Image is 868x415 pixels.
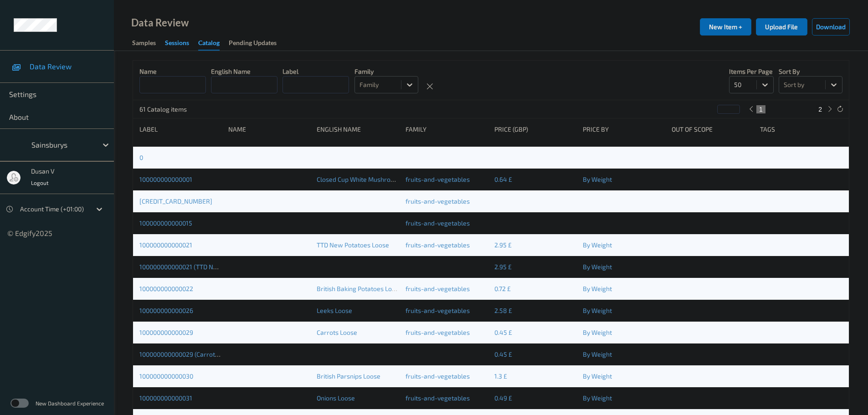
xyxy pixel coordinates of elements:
a: 0.72 £ [494,285,511,292]
div: English Name [317,125,399,134]
a: By Weight [583,394,612,402]
a: 100000000000030 [139,372,193,380]
a: By Weight [583,307,612,314]
p: Label [282,67,349,76]
a: 100000000000021 (TTD New Potatoes Loose) [139,263,270,271]
div: Price (GBP) [494,125,577,134]
a: By Weight [583,350,612,358]
a: Onions Loose [317,394,355,402]
div: Name [228,125,311,134]
button: 2 [816,105,825,113]
div: Tags [760,125,842,134]
a: Leeks Loose [317,307,352,314]
div: Samples [132,38,156,50]
a: 2.95 £ [494,263,512,271]
a: fruits-and-vegetables [406,394,470,402]
a: 100000000000031 [139,394,192,402]
a: 100000000000029 [139,328,193,336]
a: 100000000000029 (Carrots Loose) [139,350,239,358]
a: By Weight [583,285,612,292]
a: fruits-and-vegetables [406,307,470,314]
a: British Baking Potatoes Loose [317,285,402,292]
div: Label [139,125,222,134]
a: [CREDIT_CARD_NUMBER] [139,197,212,205]
button: 1 [756,105,765,113]
a: 100000000000015 [139,219,192,227]
a: fruits-and-vegetables [406,285,470,292]
p: 61 Catalog items [139,105,208,114]
div: Family [406,125,488,134]
button: Upload File [756,18,807,36]
a: British Parsnips Loose [317,372,380,380]
a: 0 [139,154,143,161]
a: fruits-and-vegetables [406,372,470,380]
a: By Weight [583,328,612,336]
button: Download [812,18,850,36]
p: Name [139,67,206,76]
a: 2.95 £ [494,241,512,249]
a: 100000000000001 [139,175,192,183]
a: 2.58 £ [494,307,512,314]
p: English Name [211,67,277,76]
p: Items per page [729,67,774,76]
a: 100000000000021 [139,241,192,249]
a: 100000000000026 [139,307,193,314]
div: Sessions [165,38,189,50]
div: Out of scope [672,125,754,134]
a: Closed Cup White Mushrooms Loose [317,175,421,183]
a: By Weight [583,372,612,380]
p: Sort by [779,67,842,76]
a: By Weight [583,263,612,271]
div: Catalog [198,38,220,51]
a: fruits-and-vegetables [406,197,470,205]
a: 100000000000022 [139,285,193,292]
a: 0.45 £ [494,350,512,358]
p: Family [354,67,418,76]
a: fruits-and-vegetables [406,175,470,183]
div: Price By [583,125,665,134]
button: New Item + [700,18,751,36]
a: Sessions [165,37,198,50]
a: fruits-and-vegetables [406,219,470,227]
a: Samples [132,37,165,50]
a: Carrots Loose [317,328,357,336]
a: 0.45 £ [494,328,512,336]
a: By Weight [583,241,612,249]
a: 0.49 £ [494,394,512,402]
div: Data Review [131,18,189,27]
a: TTD New Potatoes Loose [317,241,389,249]
a: Pending Updates [229,37,286,50]
a: fruits-and-vegetables [406,241,470,249]
a: By Weight [583,175,612,183]
a: 0.64 £ [494,175,512,183]
div: Pending Updates [229,38,277,50]
a: 1.3 £ [494,372,507,380]
a: fruits-and-vegetables [406,328,470,336]
a: Catalog [198,37,229,51]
